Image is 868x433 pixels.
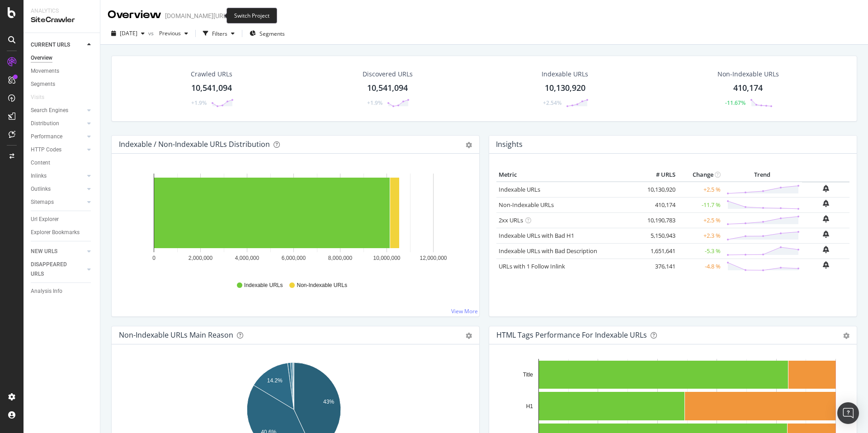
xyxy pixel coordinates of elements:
[31,80,55,89] div: Segments
[642,212,678,228] td: 10,190,783
[31,93,53,102] a: Visits
[297,282,347,289] span: Non-Indexable URLs
[823,185,829,192] div: bell-plus
[246,26,288,41] button: Segments
[526,403,533,409] text: H1
[542,70,588,79] div: Indexable URLs
[119,168,469,273] svg: A chart.
[108,26,148,41] button: [DATE]
[678,243,723,259] td: -5.3 %
[152,255,156,261] text: 0
[328,255,353,261] text: 8,000,000
[165,11,229,20] div: [DOMAIN_NAME][URL]
[420,255,447,261] text: 12,000,000
[31,228,94,237] a: Explorer Bookmarks
[267,377,283,384] text: 14.2%
[189,255,213,261] text: 2,000,000
[31,158,50,168] div: Content
[823,231,829,238] div: bell-plus
[31,119,59,128] div: Distribution
[678,212,723,228] td: +2.5 %
[367,82,408,94] div: 10,541,094
[156,26,192,41] button: Previous
[259,30,285,38] span: Segments
[733,82,763,94] div: 410,174
[31,158,94,168] a: Content
[199,26,238,41] button: Filters
[31,184,85,194] a: Outlinks
[31,66,59,76] div: Movements
[31,132,62,141] div: Performance
[678,182,723,198] td: +2.5 %
[642,228,678,243] td: 5,150,943
[823,261,829,268] div: bell-plus
[678,228,723,243] td: +2.3 %
[31,260,76,279] div: DISAPPEARED URLS
[31,228,80,237] div: Explorer Bookmarks
[31,247,85,256] a: NEW URLS
[31,184,51,194] div: Outlinks
[31,287,94,296] a: Analysis Info
[212,30,227,38] div: Filters
[543,99,561,107] div: +2.54%
[119,140,270,149] div: Indexable / Non-Indexable URLs Distribution
[191,70,232,79] div: Crawled URLs
[499,216,523,224] a: 2xx URLs
[823,200,829,207] div: bell-plus
[451,307,478,315] a: View More
[499,201,554,209] a: Non-Indexable URLs
[148,29,156,37] span: vs
[499,231,574,240] a: Indexable URLs with Bad H1
[191,99,207,107] div: +1.9%
[642,259,678,274] td: 376,141
[31,53,52,63] div: Overview
[191,82,232,94] div: 10,541,094
[31,40,85,50] a: CURRENT URLS
[31,287,62,296] div: Analysis Info
[31,93,44,102] div: Visits
[31,215,94,224] a: Url Explorer
[31,198,54,207] div: Sitemaps
[642,197,678,212] td: 410,174
[31,198,85,207] a: Sitemaps
[31,40,70,50] div: CURRENT URLS
[523,372,533,378] text: Title
[156,29,181,37] span: Previous
[31,106,85,115] a: Search Engines
[235,255,259,261] text: 4,000,000
[496,330,647,339] div: HTML Tags Performance for Indexable URLs
[31,145,85,155] a: HTTP Codes
[499,262,565,270] a: URLs with 1 Follow Inlink
[678,197,723,212] td: -11.7 %
[823,246,829,253] div: bell-plus
[31,66,94,76] a: Movements
[678,168,723,182] th: Change
[678,259,723,274] td: -4.8 %
[31,260,85,279] a: DISAPPEARED URLS
[363,70,413,79] div: Discovered URLs
[120,29,137,37] span: 2025 Sep. 10th
[108,7,161,23] div: Overview
[31,132,85,141] a: Performance
[31,80,94,89] a: Segments
[843,333,849,339] div: gear
[282,255,306,261] text: 6,000,000
[499,185,540,193] a: Indexable URLs
[466,333,472,339] div: gear
[496,168,642,182] th: Metric
[31,171,85,181] a: Inlinks
[499,247,597,255] a: Indexable URLs with Bad Description
[545,82,585,94] div: 10,130,920
[717,70,779,79] div: Non-Indexable URLs
[725,99,745,107] div: -11.67%
[496,138,523,151] h4: Insights
[373,255,400,261] text: 10,000,000
[367,99,382,107] div: +1.9%
[823,215,829,222] div: bell-plus
[244,282,283,289] span: Indexable URLs
[226,8,277,24] div: Switch Project
[723,168,802,182] th: Trend
[31,15,93,25] div: SiteCrawler
[642,182,678,198] td: 10,130,920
